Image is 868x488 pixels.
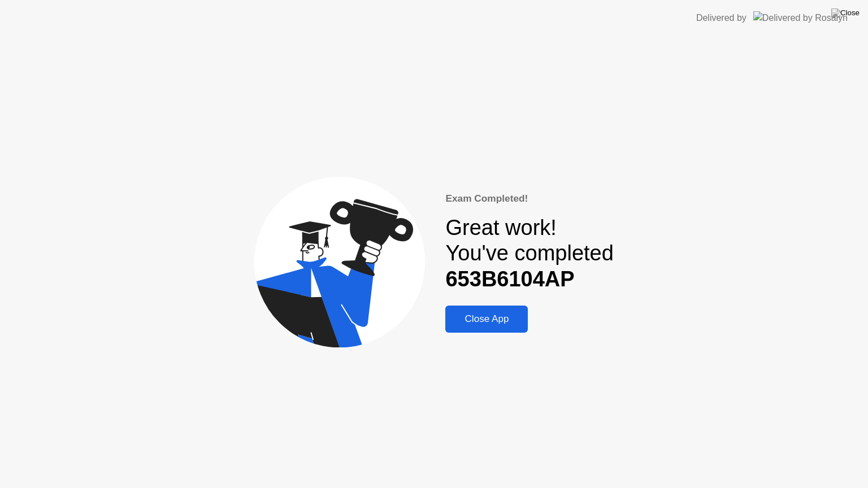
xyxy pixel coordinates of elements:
[753,11,848,24] img: Delivered by Rosalyn
[445,306,528,333] button: Close App
[445,191,613,206] div: Exam Completed!
[445,267,574,291] b: 653B6104AP
[696,11,747,25] div: Delivered by
[445,215,613,293] div: Great work! You've completed
[449,313,524,325] div: Close App
[831,8,860,18] img: Close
